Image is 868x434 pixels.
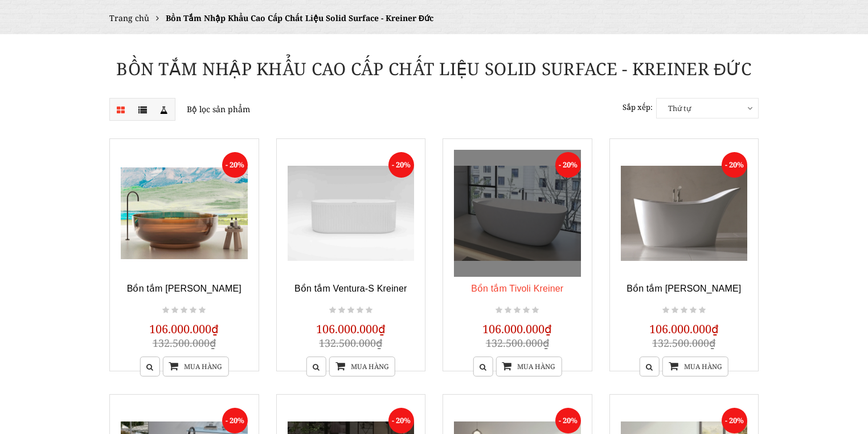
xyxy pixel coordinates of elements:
[149,321,219,337] span: 106.000.000₫
[523,305,530,316] i: Not rated yet!
[329,305,336,316] i: Not rated yet!
[652,336,715,350] span: 132.500.000₫
[532,305,539,316] i: Not rated yet!
[662,305,669,316] i: Not rated yet!
[162,305,169,316] i: Not rated yet!
[494,304,541,317] div: Not rated yet!
[662,357,728,376] a: Mua hàng
[722,408,747,433] span: - 20%
[162,357,228,376] a: Mua hàng
[109,13,149,23] a: Trang chủ
[190,305,196,316] i: Not rated yet!
[496,357,562,376] a: Mua hàng
[329,357,395,376] a: Mua hàng
[388,152,414,178] span: - 20%
[366,305,372,316] i: Not rated yet!
[388,408,414,433] span: - 20%
[471,284,563,293] a: Bồn tắm Tivoli Kreiner
[623,98,653,117] label: Sắp xếp:
[482,321,552,337] span: 106.000.000₫
[171,305,178,316] i: Not rated yet!
[514,305,521,316] i: Not rated yet!
[222,152,248,178] span: - 20%
[153,336,216,350] span: 132.500.000₫
[347,305,354,316] i: Not rated yet!
[222,408,248,433] span: - 20%
[496,305,502,316] i: Not rated yet!
[657,99,758,118] span: Thứ tự
[109,98,425,121] p: Bộ lọc sản phẩm
[294,284,407,293] a: Bồn tắm Ventura-S Kreiner
[316,321,386,337] span: 106.000.000₫
[338,305,345,316] i: Not rated yet!
[672,305,678,316] i: Not rated yet!
[505,305,511,316] i: Not rated yet!
[555,152,581,178] span: - 20%
[627,284,741,293] a: Bồn tắm [PERSON_NAME]
[486,336,549,350] span: 132.500.000₫
[722,152,747,178] span: - 20%
[127,284,241,293] a: Bồn tắm [PERSON_NAME]
[681,305,687,316] i: Not rated yet!
[649,321,719,337] span: 106.000.000₫
[555,408,581,433] span: - 20%
[181,305,187,316] i: Not rated yet!
[327,304,374,317] div: Not rated yet!
[101,57,767,81] h1: Bồn Tắm Nhập Khẩu Cao Cấp Chất Liệu Solid Surface - Kreiner Đức
[161,304,207,317] div: Not rated yet!
[690,305,697,316] i: Not rated yet!
[166,13,433,23] span: Bồn Tắm Nhập Khẩu Cao Cấp Chất Liệu Solid Surface - Kreiner Đức
[319,336,382,350] span: 132.500.000₫
[661,304,707,317] div: Not rated yet!
[357,305,363,316] i: Not rated yet!
[199,305,206,316] i: Not rated yet!
[699,305,706,316] i: Not rated yet!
